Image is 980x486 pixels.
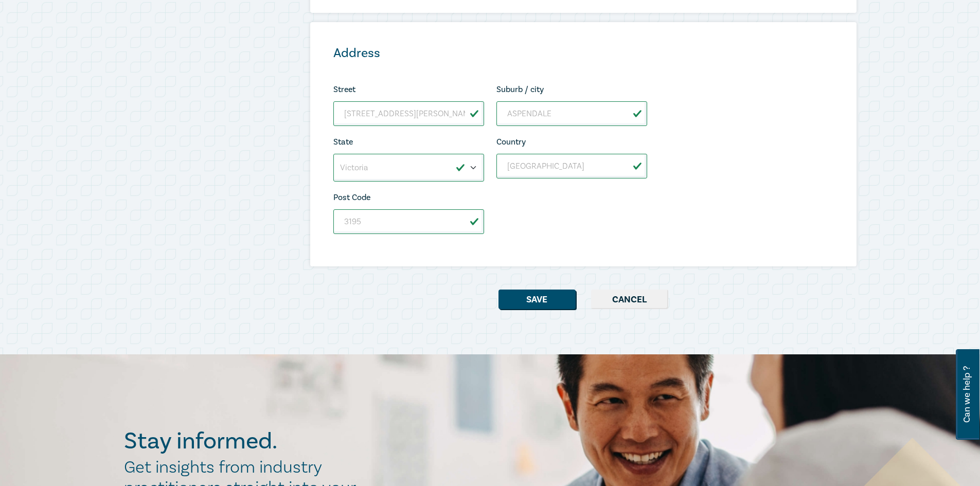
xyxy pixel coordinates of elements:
label: Post Code [333,193,370,202]
input: Street* [333,101,484,126]
input: Country* [496,154,647,178]
label: Suburb / city [496,85,544,94]
label: State [333,137,353,147]
label: Country [496,137,526,147]
input: Post code* [333,209,484,234]
input: Suburb* [496,101,647,126]
h2: Stay informed. [124,428,367,455]
label: Street [333,85,355,94]
button: Cancel [591,290,668,309]
button: Save [498,290,576,309]
h4: Address [333,45,647,61]
span: Can we help ? [962,355,972,434]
